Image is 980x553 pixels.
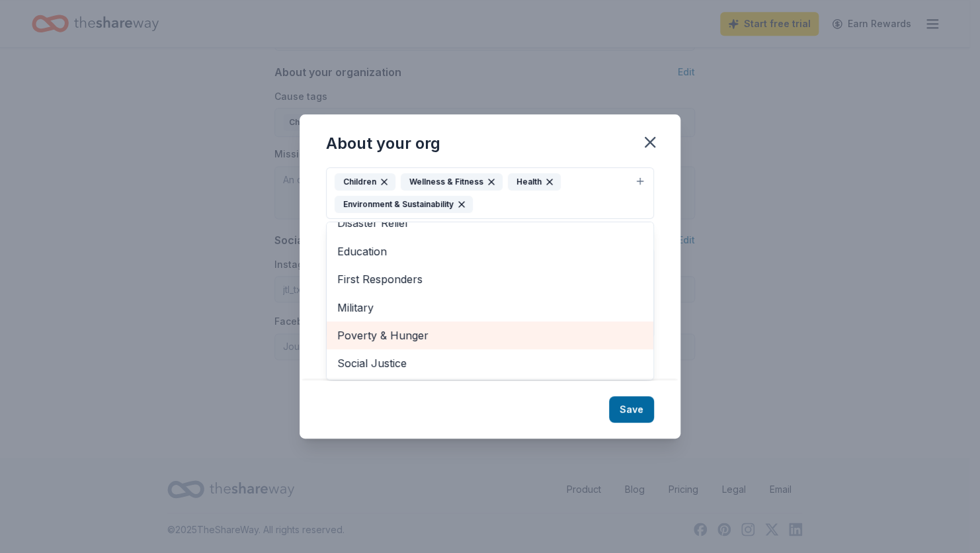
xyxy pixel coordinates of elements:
span: Military [337,299,643,316]
span: Social Justice [337,355,643,372]
button: ChildrenWellness & FitnessHealthEnvironment & Sustainability [326,167,654,219]
span: Poverty & Hunger [337,327,643,344]
div: Wellness & Fitness [401,173,503,191]
span: First Responders [337,271,643,288]
span: Education [337,243,643,260]
div: Health [508,173,561,191]
div: Children [335,173,395,191]
span: Disaster Relief [337,214,643,232]
div: Environment & Sustainability [335,196,473,213]
div: ChildrenWellness & FitnessHealthEnvironment & Sustainability [326,222,654,380]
